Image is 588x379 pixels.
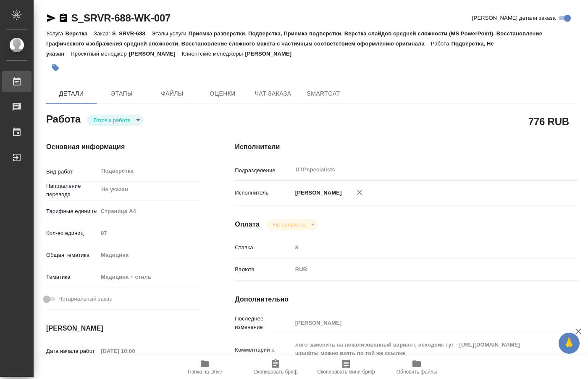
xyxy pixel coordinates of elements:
h2: Работа [46,111,81,126]
p: Валюта [235,265,292,274]
p: Направление перевода [46,182,98,199]
p: Проектный менеджер [71,51,129,57]
div: Готов к работе [87,115,143,126]
div: Медицина [98,248,201,262]
span: Файлы [152,88,192,99]
p: Заказ: [94,30,112,37]
input: Пустое поле [98,227,201,239]
span: Детали [51,88,92,99]
p: Услуга [46,30,65,37]
input: Пустое поле [292,317,550,329]
h2: 776 RUB [528,114,569,128]
div: Готов к работе [266,219,318,230]
span: Нотариальный заказ [58,295,112,303]
button: Добавить тэг [46,59,65,77]
a: S_SRVR-688-WK-007 [71,12,171,24]
button: Готов к работе [91,117,133,124]
span: Обновить файлы [396,369,437,375]
div: Страница А4 [98,204,201,219]
p: [PERSON_NAME] [292,189,342,197]
p: Исполнитель [235,189,292,197]
p: Комментарий к работе [235,346,292,363]
input: Пустое поле [98,345,171,357]
h4: Оплата [235,219,260,230]
button: 🙏 [559,333,580,354]
p: Подразделение [235,166,292,175]
p: Дата начала работ [46,347,98,355]
button: Скопировать ссылку [58,13,68,23]
p: Общая тематика [46,251,98,259]
p: Тематика [46,273,98,281]
p: Последнее изменение [235,315,292,331]
p: [PERSON_NAME] [245,51,298,57]
p: S_SRVR-688 [112,30,152,37]
button: Папка на Drive [170,355,240,379]
span: Папка на Drive [188,369,222,375]
div: RUB [292,262,550,277]
p: Вид работ [46,168,98,176]
button: Скопировать бриф [240,355,311,379]
p: Клиентские менеджеры [182,51,245,57]
span: Чат заказа [253,88,293,99]
h4: Дополнительно [235,294,579,304]
button: Не оплачена [270,221,308,228]
p: Кол-во единиц [46,229,98,238]
h4: Основная информация [46,142,201,152]
span: Скопировать мини-бриф [317,369,375,375]
button: Обновить файлы [381,355,452,379]
span: 🙏 [562,334,576,352]
span: Оценки [202,88,243,99]
span: SmartCat [303,88,344,99]
span: Этапы [102,88,142,99]
p: Этапы услуги [152,30,189,37]
button: Удалить исполнителя [350,183,369,202]
span: Скопировать бриф [253,369,297,375]
p: Ставка [235,243,292,252]
p: Тарифные единицы [46,207,98,216]
p: Приемка разверстки, Подверстка, Приемка подверстки, Верстка слайдов средней сложности (MS PowerPo... [46,30,542,47]
input: Пустое поле [292,241,550,254]
h4: Исполнители [235,142,579,152]
h4: [PERSON_NAME] [46,323,201,334]
button: Скопировать ссылку для ЯМессенджера [46,13,56,23]
p: Верстка [65,30,94,37]
span: [PERSON_NAME] детали заказа [472,14,556,22]
p: Работа [431,40,451,47]
textarea: лого заменить на локализованный вариант, исходник тут - [URL][DOMAIN_NAME] шрифты можно взять по ... [292,338,550,369]
div: Медицина + стиль [98,270,201,284]
p: [PERSON_NAME] [129,51,182,57]
button: Скопировать мини-бриф [311,355,381,379]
